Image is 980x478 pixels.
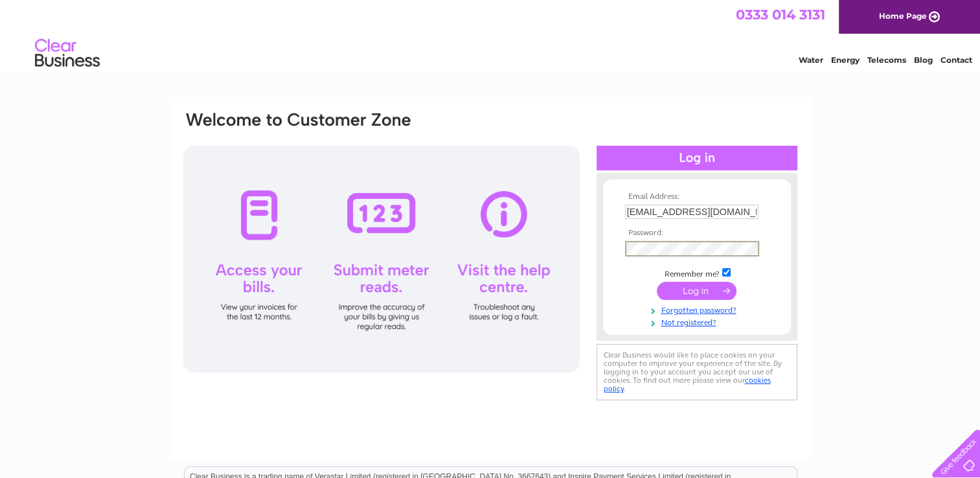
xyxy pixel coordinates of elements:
a: Contact [940,55,972,65]
a: Energy [831,55,860,65]
a: Not registered? [625,315,772,328]
a: cookies policy [604,376,771,393]
a: Water [799,55,823,65]
th: Email Address: [622,192,772,201]
a: Telecoms [867,55,906,65]
a: 0333 014 3131 [736,6,825,23]
td: Remember me? [622,266,772,279]
div: Clear Business would like to place cookies on your computer to improve your experience of the sit... [597,344,797,400]
a: Forgotten password? [625,303,772,315]
img: logo.png [34,34,100,73]
input: Submit [657,282,736,300]
div: Clear Business is a trading name of Verastar Limited (registered in [GEOGRAPHIC_DATA] No. 3667643... [185,7,797,63]
th: Password: [622,229,772,238]
a: Blog [914,55,933,65]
